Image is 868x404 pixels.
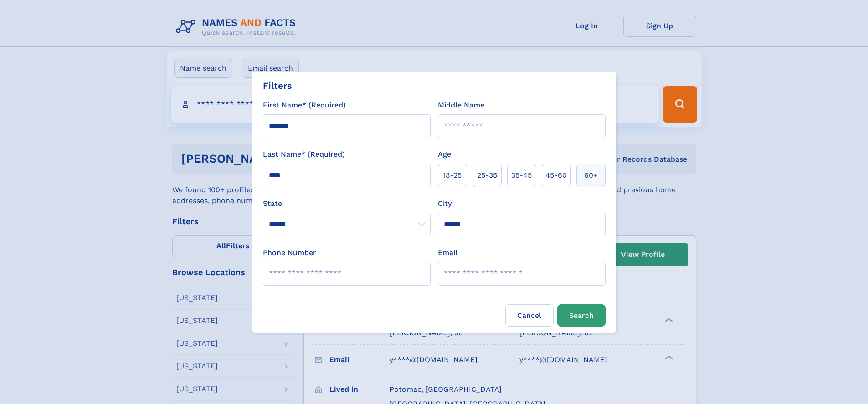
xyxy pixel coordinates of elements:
[584,170,598,181] span: 60+
[545,170,567,181] span: 45‑60
[505,304,554,327] label: Cancel
[477,170,497,181] span: 25‑35
[438,247,457,258] label: Email
[263,149,345,160] label: Last Name* (Required)
[263,100,346,111] label: First Name* (Required)
[263,247,316,258] label: Phone Number
[263,198,431,209] label: State
[443,170,462,181] span: 18‑25
[263,79,292,92] div: Filters
[511,170,532,181] span: 35‑45
[438,198,452,209] label: City
[438,100,484,111] label: Middle Name
[557,304,606,327] button: Search
[438,149,451,160] label: Age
